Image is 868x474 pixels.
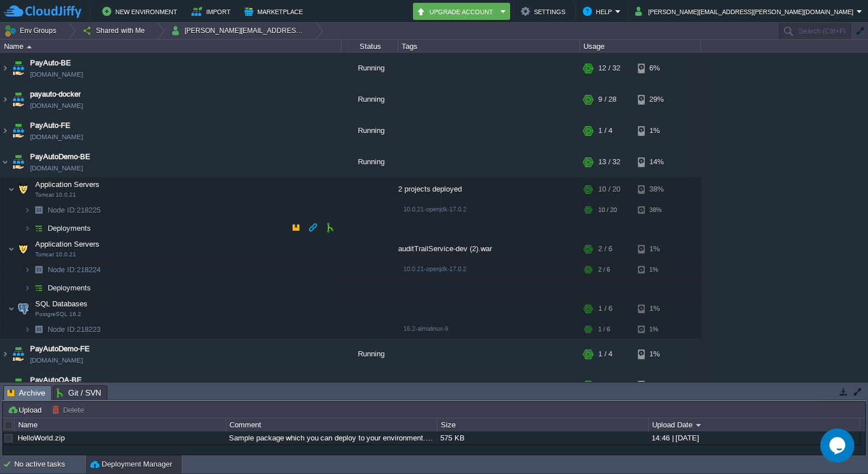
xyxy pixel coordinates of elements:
button: Deployment Manager [90,459,172,470]
button: Upload [7,405,45,415]
img: AMDAwAAAACH5BAEAAAAALAAAAAABAAEAAAICRAEAOw== [10,53,26,84]
a: Application ServersTomcat 10.0.21 [34,240,101,248]
button: Shared with Me [82,23,149,39]
div: Running [341,115,398,146]
img: AMDAwAAAACH5BAEAAAAALAAAAAABAAEAAAICRAEAOw== [10,370,26,401]
div: Usage [581,40,700,53]
a: PayAutoDemo-BE [30,151,90,163]
img: AMDAwAAAACH5BAEAAAAALAAAAAABAAEAAAICRAEAOw== [8,178,15,201]
div: Size [438,418,648,431]
span: Application Servers [34,180,101,189]
div: 14% [638,147,675,177]
img: AMDAwAAAACH5BAEAAAAALAAAAAABAAEAAAICRAEAOw== [8,297,15,320]
div: 1 / 6 [598,297,612,320]
div: 1% [638,115,675,146]
div: 1 / 6 [598,321,610,338]
div: Status [342,40,398,53]
span: 10.0.21-openjdk-17.0.2 [403,265,466,272]
button: Delete [52,405,87,415]
a: PayAuto-BE [30,57,71,69]
span: SQL Databases [34,299,89,309]
div: Running [341,53,398,84]
button: [PERSON_NAME][EMAIL_ADDRESS][PERSON_NAME][DOMAIN_NAME] [171,23,307,39]
a: Application ServersTomcat 10.0.21 [34,180,101,189]
a: [DOMAIN_NAME] [30,163,83,174]
div: 2 / 6 [598,261,610,278]
button: Help [583,5,615,18]
a: PayAutoQA-BE [30,375,82,386]
a: Deployments [47,223,93,233]
div: 2 / 6 [598,238,612,260]
div: Sample package which you can deploy to your environment. Feel free to delete and upload a package... [226,431,436,444]
img: AMDAwAAAACH5BAEAAAAALAAAAAABAAEAAAICRAEAOw== [31,321,47,338]
img: AMDAwAAAACH5BAEAAAAALAAAAAABAAEAAAICRAEAOw== [27,45,32,48]
div: 10 / 20 [598,178,620,201]
div: Name [15,418,226,431]
div: 2 projects deployed [398,178,580,201]
img: AMDAwAAAACH5BAEAAAAALAAAAAABAAEAAAICRAEAOw== [1,147,10,177]
img: AMDAwAAAACH5BAEAAAAALAAAAAABAAEAAAICRAEAOw== [1,53,10,84]
div: 6% [638,53,675,84]
img: AMDAwAAAACH5BAEAAAAALAAAAAABAAEAAAICRAEAOw== [8,238,15,260]
img: AMDAwAAAACH5BAEAAAAALAAAAAABAAEAAAICRAEAOw== [1,370,10,401]
div: 9 / 28 [598,84,616,115]
img: AMDAwAAAACH5BAEAAAAALAAAAAABAAEAAAICRAEAOw== [15,297,31,320]
span: 10.0.21-openjdk-17.0.2 [403,206,466,213]
a: Node ID:218224 [47,265,102,275]
div: 23% [638,370,675,401]
a: [DOMAIN_NAME] [30,131,83,143]
img: AMDAwAAAACH5BAEAAAAALAAAAAABAAEAAAICRAEAOw== [15,238,31,260]
img: AMDAwAAAACH5BAEAAAAALAAAAAABAAEAAAICRAEAOw== [15,178,31,201]
div: 1 / 4 [598,339,612,369]
a: [DOMAIN_NAME] [30,100,83,111]
button: Import [191,5,234,18]
span: Deployments [47,283,93,293]
a: [DOMAIN_NAME] [30,355,83,366]
img: AMDAwAAAACH5BAEAAAAALAAAAAABAAEAAAICRAEAOw== [31,219,47,237]
a: HelloWorld.zip [18,434,65,442]
div: 13 / 32 [598,147,620,177]
span: 218224 [47,265,102,275]
img: AMDAwAAAACH5BAEAAAAALAAAAAABAAEAAAICRAEAOw== [1,115,10,146]
span: Archive [7,386,45,400]
div: 38% [638,178,675,201]
a: Node ID:218225 [47,205,102,215]
span: Tomcat 10.0.21 [35,192,76,198]
img: AMDAwAAAACH5BAEAAAAALAAAAAABAAEAAAICRAEAOw== [31,279,47,297]
a: Node ID:218223 [47,325,102,334]
img: CloudJiffy [4,5,81,19]
div: 1% [638,321,675,338]
a: PayAuto-FE [30,120,70,131]
img: AMDAwAAAACH5BAEAAAAALAAAAAABAAEAAAICRAEAOw== [24,279,31,297]
span: Node ID: [48,206,77,214]
iframe: chat widget [820,429,857,463]
img: AMDAwAAAACH5BAEAAAAALAAAAAABAAEAAAICRAEAOw== [1,339,10,369]
img: AMDAwAAAACH5BAEAAAAALAAAAAABAAEAAAICRAEAOw== [1,84,10,115]
div: 1% [638,339,675,369]
span: Node ID: [48,265,77,274]
span: Tomcat 10.0.21 [35,251,76,258]
div: 1% [638,238,675,260]
img: AMDAwAAAACH5BAEAAAAALAAAAAABAAEAAAICRAEAOw== [24,201,31,219]
button: Settings [521,5,569,18]
div: Upload Date [649,418,859,431]
div: No active tasks [14,455,85,473]
span: PostgreSQL 16.2 [35,311,81,318]
a: SQL DatabasesPostgreSQL 16.2 [34,300,89,308]
div: Tags [399,40,579,53]
img: AMDAwAAAACH5BAEAAAAALAAAAAABAAEAAAICRAEAOw== [10,147,26,177]
button: Marketplace [244,5,306,18]
img: AMDAwAAAACH5BAEAAAAALAAAAAABAAEAAAICRAEAOw== [31,201,47,219]
img: AMDAwAAAACH5BAEAAAAALAAAAAABAAEAAAICRAEAOw== [24,219,31,237]
div: 1% [638,261,675,278]
a: PayAutoDemo-FE [30,343,90,355]
span: Node ID: [48,325,77,334]
img: AMDAwAAAACH5BAEAAAAALAAAAAABAAEAAAICRAEAOw== [10,115,26,146]
div: 14:46 | [DATE] [649,431,859,444]
img: AMDAwAAAACH5BAEAAAAALAAAAAABAAEAAAICRAEAOw== [10,339,26,369]
a: payauto-docker [30,89,81,100]
div: 575 KB [437,431,648,444]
